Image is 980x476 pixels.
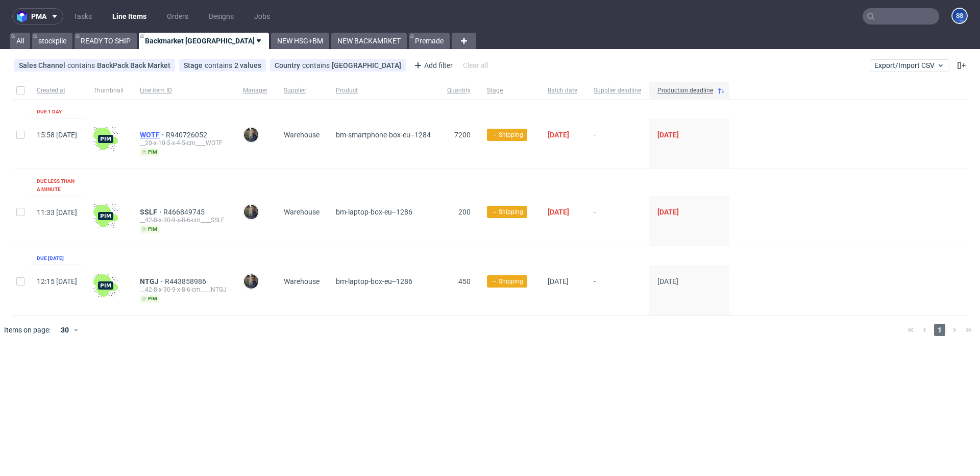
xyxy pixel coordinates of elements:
span: Country [275,61,302,69]
span: [DATE] [657,131,679,139]
a: NTGJ [140,277,165,285]
span: contains [205,61,234,69]
div: __42-8-x-30-9-x-8-6-cm____SSLF [140,216,227,224]
span: [DATE] [548,277,569,285]
span: bm-laptop-box-eu--1286 [336,208,412,216]
span: → Shipping [491,277,523,286]
div: Due [DATE] [37,254,64,263]
span: Items on page: [4,325,51,335]
div: 30 [55,323,73,337]
span: Created at [37,86,77,95]
span: 450 [458,277,471,285]
span: Warehouse [284,131,320,139]
a: R940726052 [166,131,209,139]
a: Line Items [106,8,153,25]
a: stockpile [32,33,72,49]
span: - [594,277,641,303]
div: Clear all [461,58,490,73]
span: 7200 [454,131,471,139]
span: Manager [243,86,267,95]
span: Product [336,86,431,95]
span: - [594,208,641,233]
a: WOTF [140,131,166,139]
a: All [10,33,30,49]
div: __20-x-10-5-x-4-5-cm____WOTF [140,139,227,147]
span: [DATE] [657,208,679,216]
span: 200 [458,208,471,216]
div: Add filter [410,57,455,74]
div: __42-8-x-30-9-x-8-6-cm____NTGJ [140,285,227,294]
span: Warehouse [284,277,320,285]
span: Thumbnail [93,86,124,95]
span: Batch date [548,86,577,95]
a: NEW HSG+BM [271,33,329,49]
button: pma [12,8,63,25]
span: → Shipping [491,130,523,139]
a: Premade [409,33,450,49]
a: Designs [203,8,240,25]
span: Supplier deadline [594,86,641,95]
span: → Shipping [491,207,523,217]
button: Export/Import CSV [870,59,949,72]
img: wHgJFi1I6lmhQAAAABJRU5ErkJggg== [93,127,118,151]
span: contains [67,61,97,69]
span: Supplier [284,86,320,95]
span: Warehouse [284,208,320,216]
span: Quantity [447,86,471,95]
img: Maciej Sobola [244,205,258,219]
div: Due less than a minute [37,177,77,194]
span: 12:15 [DATE] [37,277,77,285]
span: Line item ID [140,86,227,95]
span: contains [302,61,332,69]
span: pim [140,225,159,233]
span: pma [31,13,46,20]
img: wHgJFi1I6lmhQAAAABJRU5ErkJggg== [93,204,118,228]
span: Sales Channel [19,61,67,69]
span: pim [140,148,159,156]
div: Due 1 day [37,108,62,116]
span: [DATE] [548,131,569,139]
a: R443858986 [165,277,208,285]
div: [GEOGRAPHIC_DATA] [332,61,401,69]
img: logo [17,11,31,22]
span: 1 [934,324,945,336]
a: NEW BACKAMRKET [331,33,407,49]
span: - [594,131,641,156]
img: Maciej Sobola [244,274,258,289]
div: 2 values [234,61,261,69]
figcaption: SS [952,9,967,23]
a: R466849745 [163,208,207,216]
span: Production deadline [657,86,713,95]
span: [DATE] [548,208,569,216]
a: SSLF [140,208,163,216]
a: Tasks [67,8,98,25]
img: wHgJFi1I6lmhQAAAABJRU5ErkJggg== [93,273,118,298]
a: Jobs [248,8,276,25]
span: 11:33 [DATE] [37,208,77,217]
span: 15:58 [DATE] [37,131,77,139]
span: Export/Import CSV [874,61,945,69]
span: bm-laptop-box-eu--1286 [336,277,412,285]
span: [DATE] [657,277,678,285]
span: bm-smartphone-box-eu--1284 [336,131,431,139]
img: Maciej Sobola [244,128,258,142]
a: READY TO SHIP [75,33,137,49]
a: Orders [161,8,194,25]
span: Stage [184,61,205,69]
div: BackPack Back Market [97,61,170,69]
span: pim [140,295,159,303]
span: Stage [487,86,531,95]
a: Backmarket [GEOGRAPHIC_DATA] [139,33,269,49]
